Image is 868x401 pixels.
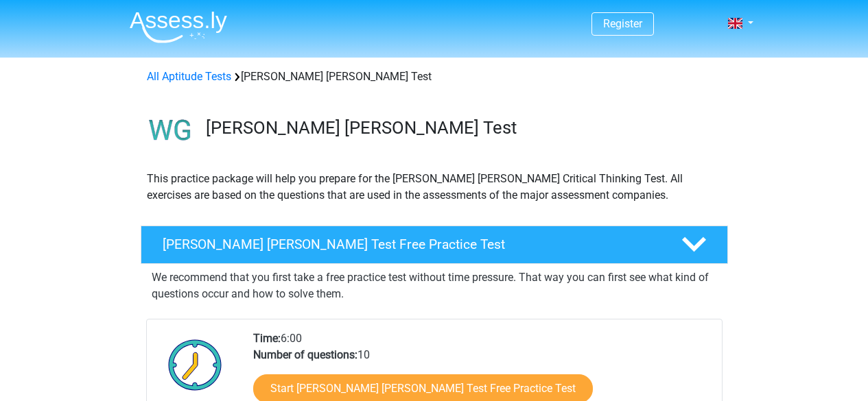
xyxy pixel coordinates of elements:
[161,330,230,399] img: Clock
[141,101,200,160] img: watson glaser test
[147,171,722,204] p: This practice package will help you prepare for the [PERSON_NAME] [PERSON_NAME] Critical Thinking...
[141,69,727,85] div: [PERSON_NAME] [PERSON_NAME] Test
[206,117,717,138] h3: [PERSON_NAME] [PERSON_NAME] Test
[152,269,717,302] p: We recommend that you first take a free practice test without time pressure. That way you can fir...
[147,70,231,83] a: All Aptitude Tests
[163,236,659,252] h4: [PERSON_NAME] [PERSON_NAME] Test Free Practice Test
[253,348,357,361] b: Number of questions:
[130,11,227,43] img: Assessly
[135,226,734,264] a: [PERSON_NAME] [PERSON_NAME] Test Free Practice Test
[603,17,642,30] a: Register
[253,332,281,345] b: Time:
